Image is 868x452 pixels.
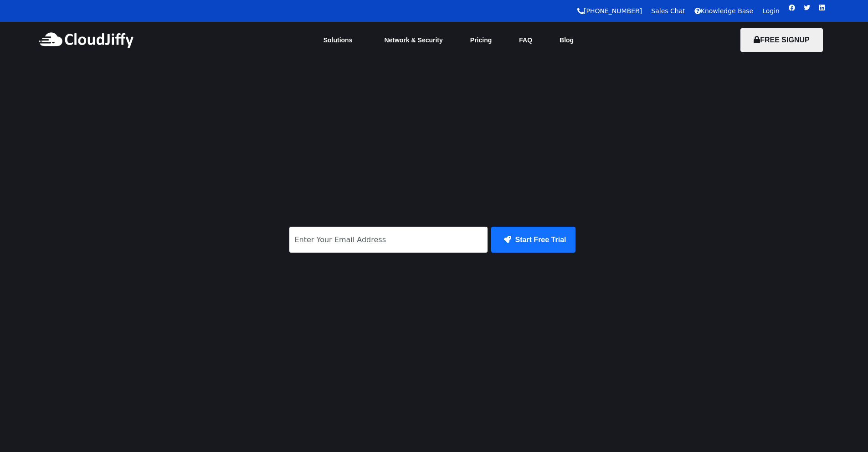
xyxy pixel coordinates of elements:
[310,30,371,50] a: Solutions
[740,36,822,44] a: FREE SIGNUP
[457,30,505,50] a: Pricing
[546,30,587,50] a: Blog
[370,30,456,50] a: Network & Security
[651,7,685,15] a: Sales Chat
[491,227,575,253] button: Start Free Trial
[740,28,822,52] button: FREE SIGNUP
[577,7,642,15] a: [PHONE_NUMBER]
[289,227,488,253] input: Enter Your Email Address
[505,30,546,50] a: FAQ
[762,7,780,15] a: Login
[694,7,754,15] a: Knowledge Base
